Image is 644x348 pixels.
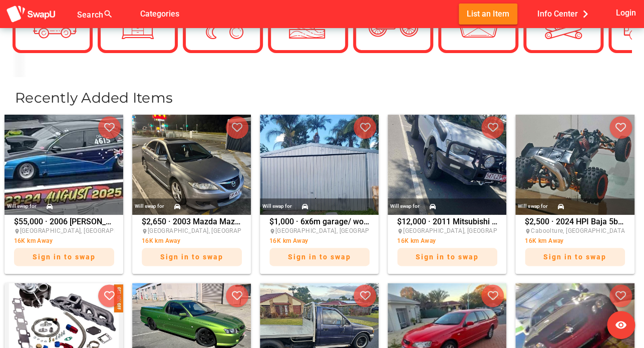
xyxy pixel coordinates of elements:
span: [GEOGRAPHIC_DATA], [GEOGRAPHIC_DATA] [403,227,528,234]
span: 16K km Away [525,237,563,244]
button: Login [613,4,638,22]
span: Sign in to swap [160,253,223,261]
div: $2,650 · 2003 Mazda Mazda6 [142,218,242,271]
span: Recently Added Items [15,89,173,106]
button: Info Center [529,4,601,24]
a: Will swap for$55,000 · 2006 [PERSON_NAME][GEOGRAPHIC_DATA], [GEOGRAPHIC_DATA]16K km AwaySign in t... [2,115,126,274]
span: Sign in to swap [416,253,479,261]
span: Caboolture, [GEOGRAPHIC_DATA] [531,227,627,234]
i: false [125,8,137,20]
img: nicholas.robertson%2Bfacebook%40swapu.com.au%2F3088130028027134%2F3088130028027134-photo-0.jpg [132,115,251,215]
i: place [269,228,275,234]
div: Will swap for [262,201,292,212]
i: place [142,228,148,234]
img: nicholas.robertson%2Bfacebook%40swapu.com.au%2F1880851952531008%2F1880851952531008-photo-0.jpg [515,115,634,215]
span: 16K km Away [14,237,53,244]
span: [GEOGRAPHIC_DATA], [GEOGRAPHIC_DATA] [148,227,272,234]
button: Categories [132,4,187,24]
div: $12,000 · 2011 Mitsubishi triton [397,218,497,271]
img: nicholas.robertson%2Bfacebook%40swapu.com.au%2F1923922628150495%2F1923922628150495-photo-0.jpg [388,115,506,215]
span: [GEOGRAPHIC_DATA], [GEOGRAPHIC_DATA] [275,227,400,234]
a: Will swap for$1,000 · 6x6m garage/ woodworking Shed[GEOGRAPHIC_DATA], [GEOGRAPHIC_DATA]16K km Awa... [257,115,381,274]
span: Info Center [537,6,593,22]
div: Will swap for [518,201,547,212]
img: nicholas.robertson%2Bfacebook%40swapu.com.au%2F24215927354684705%2F24215927354684705-photo-0.jpg [260,115,379,215]
i: visibility [615,319,627,331]
div: Will swap for [390,201,420,212]
span: 16K km Away [397,237,436,244]
span: Sign in to swap [288,253,351,261]
span: Login [615,6,635,20]
span: [GEOGRAPHIC_DATA], [GEOGRAPHIC_DATA] [20,227,145,234]
span: 16K km Away [269,237,308,244]
span: List an Item [467,7,509,21]
img: nicholas.robertson%2Bfacebook%40swapu.com.au%2F732691372864459%2F732691372864459-photo-0.jpg [5,115,123,215]
a: Will swap for$2,500 · 2024 HPI Baja 5b SS Racing UPGRADEDCaboolture, [GEOGRAPHIC_DATA]16K km Away... [513,115,636,274]
div: $2,500 · 2024 HPI Baja 5b SS Racing UPGRADED [525,218,625,271]
span: Categories [140,6,179,22]
span: 16K km Away [142,237,180,244]
img: aSD8y5uGLpzPJLYTcYcjNu3laj1c05W5KWf0Ds+Za8uybjssssuu+yyyy677LKX2n+PWMSDJ9a87AAAAABJRU5ErkJggg== [6,5,56,24]
i: place [525,228,531,234]
div: $1,000 · 6x6m garage/ woodworking Shed [269,218,370,271]
i: place [397,228,403,234]
i: chevron_right [578,7,593,22]
i: place [14,228,20,234]
div: Will swap for [7,201,37,212]
a: Will swap for$12,000 · 2011 Mitsubishi triton[GEOGRAPHIC_DATA], [GEOGRAPHIC_DATA]16K km AwaySign ... [385,115,509,274]
div: Will swap for [135,201,164,212]
a: Categories [132,9,187,18]
div: $55,000 · 2006 [PERSON_NAME] [14,218,114,271]
span: Sign in to swap [543,253,606,261]
span: Sign in to swap [33,253,96,261]
a: Will swap for$2,650 · 2003 Mazda Mazda6[GEOGRAPHIC_DATA], [GEOGRAPHIC_DATA]16K km AwaySign in to ... [130,115,253,274]
button: List an Item [459,4,517,24]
